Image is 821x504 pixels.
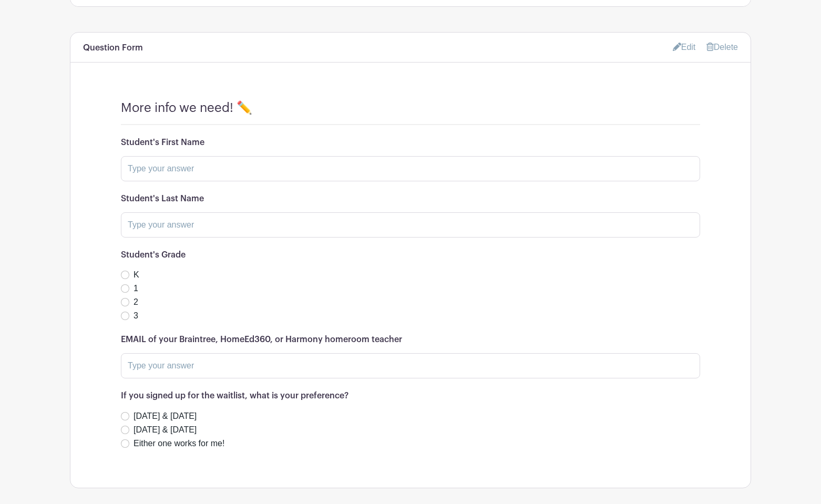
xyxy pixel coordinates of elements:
[121,212,700,238] input: Type your answer
[673,38,696,56] a: Edit
[121,335,700,345] h6: EMAIL of your Braintree, HomeEd360, or Harmony homeroom teacher
[134,410,197,423] label: [DATE] & [DATE]
[121,194,700,204] h6: Student's Last Name
[121,250,700,260] h6: Student's Grade
[121,100,252,116] h4: More info we need! ✏️
[706,43,738,52] a: Delete
[121,353,700,378] input: Type your answer
[134,310,138,322] label: 3
[134,282,138,295] label: 1
[121,156,700,181] input: Type your answer
[121,391,700,401] h6: If you signed up for the waitlist, what is your preference?
[121,138,700,148] h6: Student's First Name
[134,424,197,436] label: [DATE] & [DATE]
[134,269,139,281] label: K
[134,437,224,450] label: Either one works for me!
[134,296,138,308] label: 2
[83,43,143,53] h6: Question Form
